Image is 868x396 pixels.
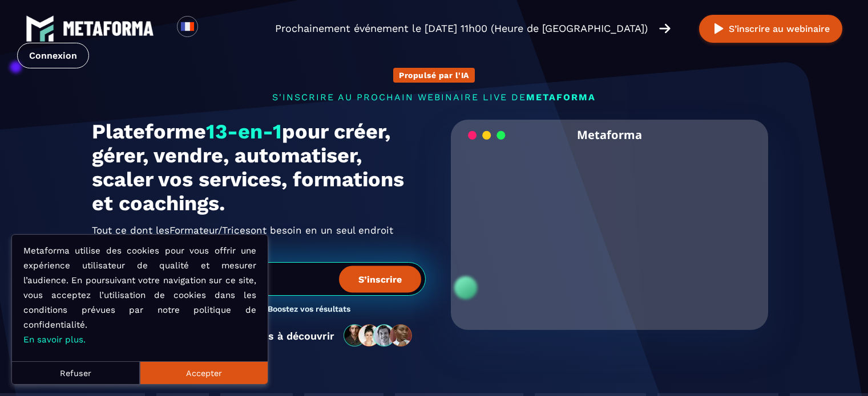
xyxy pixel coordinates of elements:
p: Metaforma utilise des cookies pour vous offrir une expérience utilisateur de qualité et mesurer l... [23,243,256,347]
input: Search for option [208,22,216,35]
span: Formateur/Trices [169,221,251,239]
div: Search for option [198,16,226,41]
h3: Boostez vos résultats [268,304,350,315]
img: fr [180,19,195,34]
a: En savoir plus. [23,334,86,345]
img: arrow-right [659,22,671,35]
img: logo [26,14,54,43]
img: play [712,22,726,36]
img: logo [63,21,154,36]
span: 13-en-1 [206,120,282,144]
span: METAFORMA [526,92,596,103]
h2: Metaforma [577,120,642,150]
img: loading [468,130,506,141]
p: s'inscrire au prochain webinaire live de [92,92,777,103]
h2: Tout ce dont les ont besoin en un seul endroit [92,221,426,239]
a: Connexion [17,43,89,68]
button: S’inscrire [339,266,421,292]
video: Your browser does not support the video tag. [459,150,760,300]
p: Prochainement événement le [DATE] 11h00 (Heure de [GEOGRAPHIC_DATA]) [275,21,648,36]
img: community-people [340,324,417,348]
button: Refuser [12,361,140,384]
h1: Plateforme pour créer, gérer, vendre, automatiser, scaler vos services, formations et coachings. [92,120,426,215]
button: S’inscrire au webinaire [699,15,842,43]
button: Accepter [140,361,268,384]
